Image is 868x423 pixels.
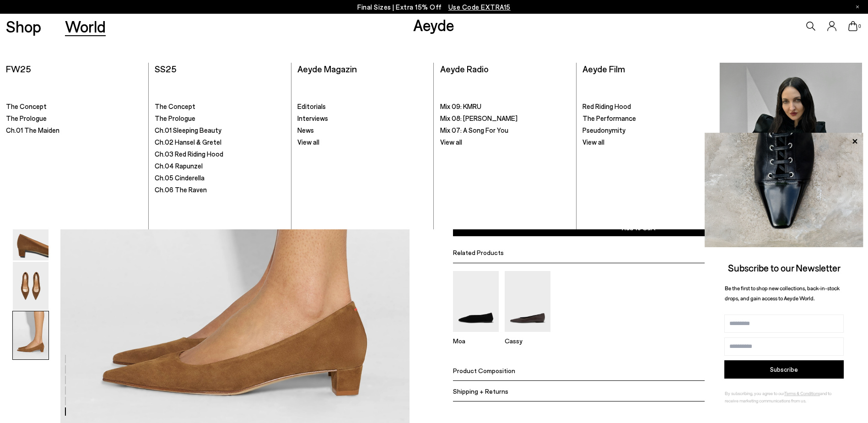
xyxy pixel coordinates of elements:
[155,102,195,110] span: The Concept
[297,126,428,135] a: News
[65,18,106,34] a: World
[155,162,285,171] a: Ch.04 Rapunzel
[440,138,462,146] span: View all
[297,126,314,134] span: News
[440,126,508,134] span: Mix 07: A Song For You
[440,138,571,147] a: View all
[297,114,328,122] span: Interviews
[6,102,142,111] a: The Concept
[155,114,195,122] span: The Prologue
[357,1,511,13] p: Final Sizes | Extra 15% Off
[582,102,713,111] a: Red Riding Hood
[582,126,713,135] a: Pseudonymity
[155,174,285,183] a: Ch.05 Cinderella
[725,285,840,302] span: Be the first to shop new collections, back-in-stock drops, and gain access to Aeyde World.
[413,15,454,34] a: Aeyde
[848,21,857,31] a: 0
[440,114,518,122] span: Mix 08: [PERSON_NAME]
[720,63,862,223] img: X-exploration-v2_1_900x.png
[582,126,625,134] span: Pseudonymity
[505,325,550,345] a: Cassy Pointed-Toe Flats Cassy
[6,126,142,135] a: Ch.01 The Maiden
[582,114,636,122] span: The Performance
[505,337,550,345] p: Cassy
[155,138,285,147] a: Ch.02 Hansel & Gretel
[582,63,625,74] a: Aeyde Film
[155,126,221,134] span: Ch.01 Sleeping Beauty
[857,24,862,29] span: 0
[6,18,41,34] a: Shop
[440,63,489,74] a: Aeyde Radio
[6,114,142,123] a: The Prologue
[505,271,550,332] img: Cassy Pointed-Toe Flats
[155,63,177,74] a: SS25
[155,102,285,111] a: The Concept
[440,102,571,111] a: Mix 09: KMRU
[582,138,604,146] span: View all
[784,390,820,396] a: Terms & Conditions
[155,150,223,158] span: Ch.03 Red Riding Hood
[582,114,713,123] a: The Performance
[720,63,862,223] a: Aeyde Magazin
[297,114,428,123] a: Interviews
[448,3,511,11] span: Navigate to /collections/ss25-final-sizes
[13,262,49,310] img: Judi Suede Pointed Pumps - Image 5
[582,138,713,147] a: View all
[155,185,207,194] span: Ch.06 The Raven
[13,311,49,359] img: Judi Suede Pointed Pumps - Image 6
[453,325,499,345] a: Moa Suede Pointed-Toe Flats Moa
[297,102,428,111] a: Editorials
[440,114,571,123] a: Mix 08: [PERSON_NAME]
[155,114,285,123] a: The Prologue
[155,174,205,182] span: Ch.05 Cinderella
[724,360,844,379] button: Subscribe
[440,102,481,110] span: Mix 09: KMRU
[725,390,784,396] span: By subscribing, you agree to our
[297,138,319,146] span: View all
[155,185,285,195] a: Ch.06 The Raven
[297,63,357,74] a: Aeyde Magazin
[728,262,841,273] span: Subscribe to our Newsletter
[582,102,631,110] span: Red Riding Hood
[155,150,285,159] a: Ch.03 Red Riding Hood
[453,249,504,256] span: Related Products
[6,126,59,134] span: Ch.01 The Maiden
[155,162,203,170] span: Ch.04 Rapunzel
[453,387,508,395] span: Shipping + Returns
[440,126,571,135] a: Mix 07: A Song For You
[6,114,47,122] span: The Prologue
[155,126,285,135] a: Ch.01 Sleeping Beauty
[6,63,31,74] a: FW25
[13,212,49,260] img: Judi Suede Pointed Pumps - Image 4
[453,337,499,345] p: Moa
[453,367,515,374] span: Product Composition
[297,102,326,110] span: Editorials
[705,133,863,247] img: ca3f721fb6ff708a270709c41d776025.jpg
[297,138,428,147] a: View all
[155,138,221,146] span: Ch.02 Hansel & Gretel
[453,271,499,332] img: Moa Suede Pointed-Toe Flats
[6,102,47,110] span: The Concept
